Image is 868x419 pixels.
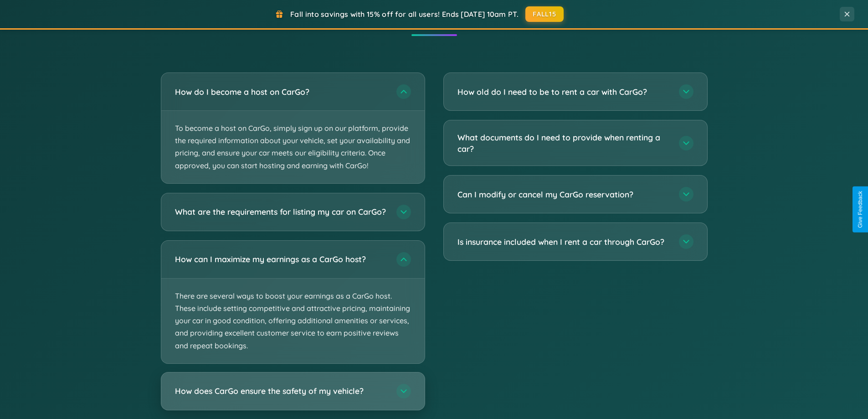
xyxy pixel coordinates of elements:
[457,132,670,154] h3: What documents do I need to provide when renting a car?
[857,191,863,228] div: Give Feedback
[525,6,564,22] button: FALL15
[457,86,670,98] h3: How old do I need to be to rent a car with CarGo?
[161,111,425,183] p: To become a host on CarGo, simply sign up on our platform, provide the required information about...
[161,279,425,363] p: There are several ways to boost your earnings as a CarGo host. These include setting competitive ...
[457,236,670,248] h3: Is insurance included when I rent a car through CarGo?
[175,385,387,397] h3: How does CarGo ensure the safety of my vehicle?
[290,10,519,19] span: Fall into savings with 15% off for all users! Ends [DATE] 10am PT.
[175,206,387,217] h3: What are the requirements for listing my car on CarGo?
[175,253,387,265] h3: How can I maximize my earnings as a CarGo host?
[175,86,387,98] h3: How do I become a host on CarGo?
[457,189,670,200] h3: Can I modify or cancel my CarGo reservation?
